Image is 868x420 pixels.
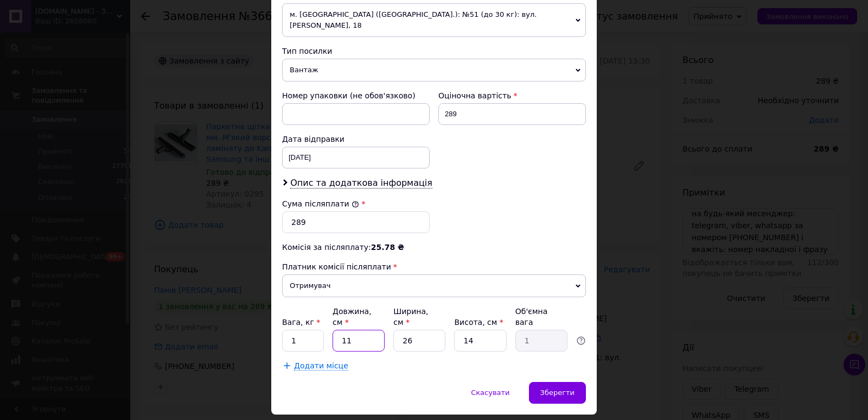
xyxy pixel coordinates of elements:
div: Оціночна вартість [438,90,586,101]
div: Комісія за післяплату: [282,242,586,253]
label: Сума післяплати [282,199,359,208]
span: Скасувати [471,388,509,397]
span: Платник комісії післяплати [282,262,391,271]
label: Довжина, см [333,307,372,327]
span: Тип посилки [282,47,332,55]
label: Вага, кг [282,318,320,327]
span: Додати місце [294,361,348,371]
span: 25.78 ₴ [371,243,404,252]
label: Висота, см [454,318,503,327]
span: Вантаж [282,59,586,82]
div: Дата відправки [282,134,430,145]
span: м. [GEOGRAPHIC_DATA] ([GEOGRAPHIC_DATA].): №51 (до 30 кг): вул. [PERSON_NAME], 18 [282,3,586,37]
span: Зберегти [540,388,575,397]
span: Отримувач [282,274,586,297]
span: Опис та додаткова інформація [290,178,432,189]
div: Номер упаковки (не обов'язково) [282,90,430,101]
div: Об'ємна вага [515,306,567,328]
label: Ширина, см [393,307,428,327]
